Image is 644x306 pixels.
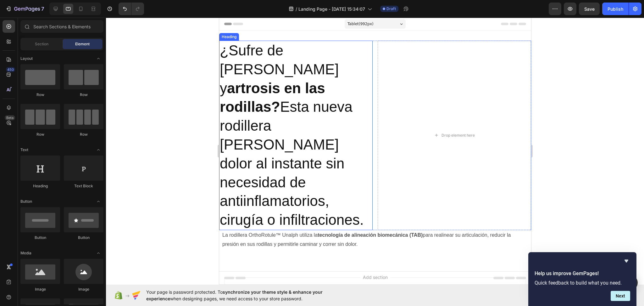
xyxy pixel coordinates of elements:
span: / [296,6,297,12]
div: Publish [608,6,623,12]
span: Toggle open [93,145,103,155]
div: 450 [6,67,15,72]
span: Element [75,41,90,47]
span: Landing Page - [DATE] 15:34:07 [298,6,365,12]
p: La rodillera OrthoRotule™ Unalph utiliza la para realinear su articulación, reducir la presión en... [3,213,309,231]
div: Button [64,235,103,241]
h2: Help us improve GemPages! [535,270,630,277]
div: Row [64,92,103,98]
span: Section [35,41,48,47]
span: synchronize your theme style & enhance your experience [146,289,323,301]
span: Toggle open [93,248,103,258]
div: Row [20,92,60,98]
button: Next question [611,291,630,301]
div: Rich Text Editor. Editing area: main [3,212,309,232]
button: 7 [3,3,47,15]
strong: tecnología de alineación biomecánica (TAB) [98,215,203,220]
div: Image [64,286,103,292]
button: Hide survey [623,257,630,265]
div: Undo/Redo [119,3,144,15]
button: Save [579,3,600,15]
div: Row [20,132,60,137]
span: Text [20,147,28,153]
div: Beta [5,115,15,120]
div: Button [20,235,60,241]
input: Search Sections & Elements [20,20,103,33]
span: Layout [20,56,33,61]
span: Draft [386,6,396,12]
div: Text Block [64,183,103,189]
div: Row [64,132,103,137]
button: Publish [602,3,629,15]
span: Toggle open [93,54,103,64]
div: Heading [20,183,60,189]
p: Quick feedback to build what you need. [535,280,630,286]
span: Toggle open [93,196,103,207]
p: 7 [41,5,44,13]
span: Button [20,199,32,204]
div: Drop element here [222,115,256,120]
span: Your page is password protected. To when designing pages, we need access to your store password. [146,289,347,302]
div: Help us improve GemPages! [535,257,630,301]
span: Media [20,250,31,256]
div: Image [20,286,60,292]
iframe: Design area [219,18,531,285]
span: Save [584,6,595,12]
